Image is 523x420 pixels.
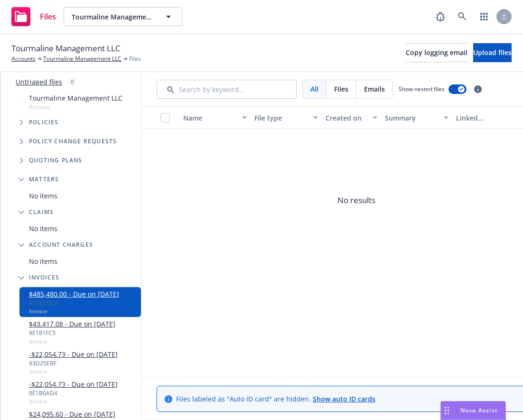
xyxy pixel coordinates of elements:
[334,84,348,94] span: Files
[399,85,445,93] span: Show nested files
[29,367,118,375] span: Invoice
[29,349,118,359] a: -$22,054.73 - Due on [DATE]
[29,307,119,315] span: Invoice
[406,48,467,57] span: Copy logging email
[43,55,121,63] a: Tourmaline Management LLC
[183,113,236,123] div: Name
[29,329,115,337] div: 9E181FC5
[440,401,506,420] button: Nova Assist
[29,409,115,419] a: $24,095.60 - Due on [DATE]
[29,120,59,125] span: Policies
[385,113,438,123] div: Summary
[72,12,154,22] span: Tourmaline Management LLC
[29,275,60,280] span: Invoices
[29,139,117,144] span: Policy change requests
[473,48,512,57] span: Upload files
[66,76,79,87] div: 0
[11,55,36,63] a: Accounts
[29,93,122,103] span: Tourmaline Management LLC
[29,256,57,266] span: No items
[8,3,60,30] a: Files
[160,113,170,122] input: Select all
[453,7,472,26] a: Search
[16,77,62,87] a: Untriaged files
[254,113,308,123] div: File type
[313,394,375,403] a: Show auto ID cards
[11,42,121,55] span: Tourmaline Management LLC
[310,84,318,94] span: All
[64,7,182,26] button: Tourmaline Management LLC
[29,158,83,163] span: Quoting plans
[441,401,453,420] div: Drag to move
[29,299,119,307] div: A1BCD2CA
[29,103,122,111] span: Account
[29,337,115,345] span: Invoice
[251,106,322,129] button: File type
[406,43,467,62] button: Copy logging email
[473,43,512,62] button: Upload files
[29,397,118,405] span: Invoice
[29,319,115,329] a: $43,417.08 - Due on [DATE]
[29,177,59,182] span: Matters
[431,7,450,26] a: Report a Bug
[381,106,452,129] button: Summary
[326,113,367,123] div: Created on
[29,289,119,299] a: $485,480.00 - Due on [DATE]
[364,84,385,94] span: Emails
[40,13,56,20] span: Files
[29,191,57,201] span: No items
[179,106,251,129] button: Name
[129,55,141,63] span: Files
[29,242,93,248] span: Account charges
[29,389,118,397] div: 0E1B0AD4
[475,7,494,26] a: Switch app
[460,406,498,414] span: Nova Assist
[29,359,118,367] div: 93D25EBF
[29,379,118,389] a: -$22,054.73 - Due on [DATE]
[322,106,381,129] button: Created on
[157,80,297,99] input: Search by keyword...
[29,224,57,233] span: No items
[176,394,375,404] span: Files labeled as "Auto ID card" are hidden.
[29,209,54,215] span: Claims
[456,113,520,123] div: Linked associations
